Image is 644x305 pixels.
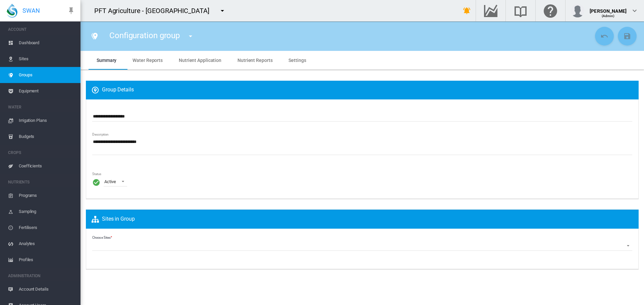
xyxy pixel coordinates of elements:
md-select: Status : Active [104,176,127,186]
span: (Admin) [602,14,615,18]
div: Active [104,179,116,184]
span: Group Details [91,86,134,94]
button: Cancel Changes [595,27,614,46]
md-icon: icon-bell-ring [463,7,471,15]
md-icon: Click here for help [542,7,558,15]
img: profile.jpg [571,4,584,17]
md-icon: icon-pin [67,7,75,15]
md-icon: icon-menu-down [186,32,195,40]
span: Coefficients [19,158,75,174]
img: SWAN-Landscape-Logo-Colour-drop.png [7,4,17,18]
span: Fertilisers [19,220,75,236]
span: ACCOUNT [8,24,75,35]
span: Sampling [19,204,75,220]
div: PFT Agriculture - [GEOGRAPHIC_DATA] [94,6,215,15]
md-icon: icon-undo [600,32,608,40]
span: Programs [19,187,75,204]
button: icon-menu-down [216,4,229,17]
md-icon: icon-sitemap [91,215,102,223]
md-icon: icon-chevron-down [631,7,639,15]
span: Budgets [19,129,75,145]
span: Settings [288,58,306,63]
span: Sites [19,51,75,67]
span: WATER [8,102,75,112]
span: Dashboard [19,35,75,51]
span: Nutrient Reports [237,58,272,63]
span: CROPS [8,147,75,158]
span: Nutrient Application [179,58,221,63]
md-icon: Search the knowledge base [513,7,529,15]
span: Analytes [19,236,75,252]
span: SWAN [22,6,40,15]
md-icon: icon-menu-down [218,7,226,15]
span: Sites in Group [91,215,135,223]
span: Configuration group [109,31,180,40]
span: NUTRIENTS [8,177,75,187]
span: Account Details [19,281,75,297]
button: icon-menu-down [184,29,197,43]
md-icon: icon-map-marker-circle [91,86,102,94]
span: Irrigation Plans [19,112,75,129]
span: Water Reports [132,58,163,63]
span: ADMINISTRATION [8,271,75,281]
md-icon: icon-map-marker-multiple [91,32,99,40]
button: Click to go to list of groups [88,29,101,43]
md-icon: Go to the Data Hub [483,7,499,15]
div: [PERSON_NAME] [590,5,627,12]
md-select: Choose Sites [92,241,632,251]
span: Profiles [19,252,75,268]
span: Equipment [19,83,75,99]
button: icon-bell-ring [460,4,474,17]
span: Groups [19,67,75,83]
md-icon: icon-content-save [623,32,631,40]
button: Save Changes [618,27,637,46]
i: Active [92,178,100,186]
span: Summary [97,58,116,63]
